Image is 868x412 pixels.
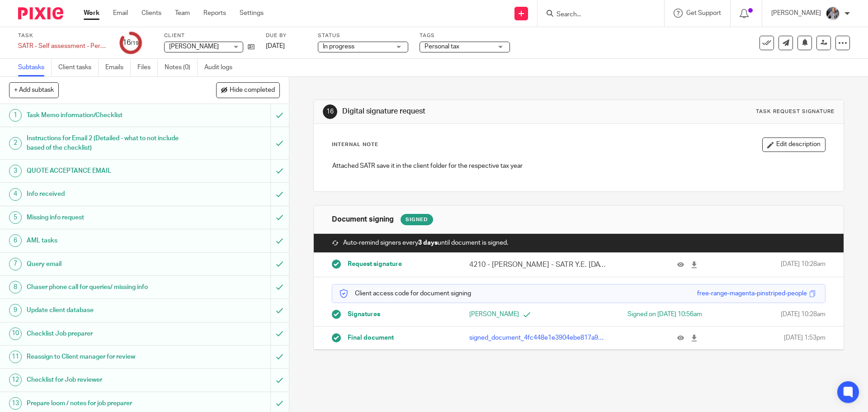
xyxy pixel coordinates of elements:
span: Personal tax [425,43,459,50]
label: Due by [266,32,307,39]
small: /19 [131,41,139,46]
label: Tags [420,32,510,39]
div: Signed on [DATE] 10:56am [593,310,702,319]
h1: Digital signature request [342,107,598,116]
span: Hide completed [230,87,275,94]
h1: Missing info request [27,211,183,224]
h1: Checklist for Job reviewer [27,373,183,387]
a: Email [113,9,128,18]
span: Signatures [348,310,380,319]
label: Client [164,32,255,39]
h1: Query email [27,257,183,271]
a: Reports [203,9,226,18]
h1: Update client database [27,303,183,317]
span: [PERSON_NAME] [169,43,219,50]
img: Pixie [18,7,63,19]
button: Hide completed [216,82,280,98]
h1: Checklist Job preparer [27,327,183,341]
div: 13 [9,397,22,410]
div: SATR - Self assessment - Personal tax return SATR 23/24 [18,42,108,51]
div: 1 [9,109,22,122]
span: Request signature [348,260,402,269]
h1: Task Memo information/Checklist [27,109,183,122]
a: Team [175,9,190,18]
a: Client tasks [58,59,99,76]
span: Auto-remind signers every until document is signed. [343,238,508,247]
span: [DATE] 10:28am [781,260,826,270]
div: 2 [9,137,22,150]
span: Final document [348,333,394,342]
a: Emails [105,59,131,76]
p: Internal Note [332,141,378,148]
h1: AML tasks [27,234,183,247]
div: 4 [9,188,22,201]
button: + Add subtask [9,82,59,98]
h1: Prepare loom / notes for job preparer [27,397,183,410]
a: Work [84,9,99,18]
p: [PERSON_NAME] [771,9,821,18]
div: 11 [9,350,22,363]
div: 10 [9,327,22,340]
h1: Chaser phone call for queries/ missing info [27,280,183,294]
div: 6 [9,234,22,247]
h1: Instructions for Email 2 (Detailed - what to not include based of the checklist) [27,132,183,155]
h1: QUOTE ACCEPTANCE EMAIL [27,164,183,178]
div: 8 [9,281,22,294]
span: In progress [323,43,354,50]
span: [DATE] [266,43,285,49]
label: Task [18,32,108,39]
div: 7 [9,258,22,270]
div: Signed [401,214,433,225]
strong: 3 days [418,240,438,246]
span: Get Support [686,10,721,16]
div: 3 [9,165,22,177]
div: 16 [323,104,337,119]
span: [DATE] 10:28am [781,310,826,319]
input: Search [556,11,637,19]
a: Clients [142,9,161,18]
div: 9 [9,304,22,317]
div: 12 [9,374,22,386]
a: Files [137,59,158,76]
a: Settings [240,9,264,18]
div: 16 [123,38,139,48]
button: Edit description [762,137,826,152]
h1: Reassign to Client manager for review [27,350,183,364]
div: 5 [9,211,22,224]
a: Audit logs [204,59,239,76]
label: Status [318,32,408,39]
p: [PERSON_NAME] [469,310,579,319]
h1: Document signing [332,215,394,224]
a: Subtasks [18,59,52,76]
p: 4210 - [PERSON_NAME] - SATR Y.E. [DATE].pdf [469,260,606,270]
div: Task request signature [756,108,835,115]
p: Attached SATR save it in the client folder for the respective tax year [332,161,825,170]
a: Notes (0) [165,59,198,76]
p: signed_document_4fc448e1e3904ebe817a9e2a3646fb48.pdf [469,333,606,342]
img: -%20%20-%20studio@ingrained.co.uk%20for%20%20-20220223%20at%20101413%20-%201W1A2026.jpg [826,6,840,21]
h1: Info received [27,187,183,201]
div: free-range-magenta-pinstriped-people [697,289,807,298]
span: [DATE] 1:53pm [784,333,826,342]
p: Client access code for document signing [339,289,471,298]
